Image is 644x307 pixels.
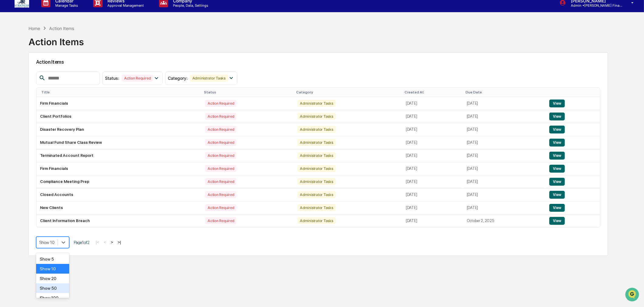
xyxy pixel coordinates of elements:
button: View [549,178,565,186]
div: Show 10 [36,264,69,274]
span: Attestations [50,115,75,121]
td: [DATE] [463,110,546,123]
td: [DATE] [402,201,463,214]
button: >| [116,240,123,245]
div: Administrator Tasks [297,204,335,211]
td: Firm Financials [36,97,202,110]
td: [DATE] [463,175,546,188]
a: View [549,140,565,145]
a: 🖐️Preclearance [4,113,42,124]
div: Show 20 [36,274,69,283]
span: Page 1 of 2 [74,240,90,245]
div: Action Required [205,191,236,198]
p: People, Data, Settings [168,3,211,8]
p: Approval Management [103,3,147,8]
td: Mutual Fund Share Class Review [36,136,202,149]
td: Client Portfolios [36,110,202,123]
div: Administrator Tasks [297,113,335,120]
div: Administrator Tasks [297,217,335,224]
td: October 2, 2025 [463,214,546,227]
div: Administrator Tasks [297,178,335,185]
iframe: Open customer support [625,287,641,303]
a: View [549,205,565,210]
td: Firm Financials [36,162,202,175]
td: Compliance Meeting Prep [36,175,202,188]
div: Start new chat [21,85,100,91]
button: View [549,191,565,199]
td: Closed Accounts [36,188,202,201]
td: New Clients [36,201,202,214]
td: Client Information Breach [36,214,202,227]
td: [DATE] [402,149,463,162]
div: Action Required [205,178,236,185]
td: [DATE] [402,110,463,123]
div: Action Required [205,100,236,107]
div: Action Required [205,217,236,224]
button: |< [94,240,101,245]
div: Action Required [122,75,153,82]
td: [DATE] [402,162,463,175]
td: [DATE] [463,136,546,149]
div: Show 5 [36,254,69,264]
td: [DATE] [463,201,546,214]
div: 🔎 [6,127,11,132]
p: Admin • [PERSON_NAME] Financial Group [566,3,622,8]
td: [DATE] [402,123,463,136]
td: [DATE] [463,188,546,201]
div: Action Items [29,32,84,47]
a: View [549,179,565,184]
div: We're available if you need us! [21,91,77,96]
div: Action Required [205,204,236,211]
td: [DATE] [463,162,546,175]
div: Category [296,90,400,94]
button: > [109,240,115,245]
span: Category : [168,76,188,81]
button: View [549,152,565,160]
td: [DATE] [402,188,463,201]
div: Action Required [205,152,236,159]
button: View [549,126,565,133]
td: Terminated Account Report [36,149,202,162]
span: Pylon [60,142,73,146]
div: Action Required [205,139,236,146]
div: Show 50 [36,283,69,293]
div: Administrator Tasks [297,100,335,107]
a: View [549,166,565,171]
div: Due Date [466,90,543,94]
td: [DATE] [402,136,463,149]
span: Data Lookup [12,127,38,133]
div: Action Required [205,113,236,120]
div: 🗄️ [44,116,49,121]
button: < [102,240,108,245]
p: How can we help? [6,52,110,61]
button: View [549,100,565,107]
td: Disaster Recovery Plan [36,123,202,136]
a: View [549,218,565,223]
button: Start new chat [103,87,110,94]
td: [DATE] [402,97,463,110]
div: Administrator Tasks [297,139,335,146]
a: View [549,153,565,158]
img: Greenboard [6,33,18,46]
button: View [549,139,565,147]
p: Manage Tasks [50,3,81,8]
td: [DATE] [402,214,463,227]
td: [DATE] [463,123,546,136]
button: View [549,217,565,225]
div: Administrator Tasks [297,165,335,172]
div: 🖐️ [6,116,11,121]
a: 🗄️Attestations [42,113,78,124]
h2: Action Items [36,59,601,65]
div: Home [29,26,40,31]
img: 1746055101610-c473b297-6a78-478c-a979-82029cc54cd1 [6,85,17,96]
button: View [549,165,565,173]
div: Action Items [49,26,74,31]
div: Administrator Tasks [297,126,335,133]
td: [DATE] [402,175,463,188]
div: Created At [405,90,461,94]
a: View [549,101,565,106]
div: Administrator Tasks [297,152,335,159]
span: Status : [105,76,119,81]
